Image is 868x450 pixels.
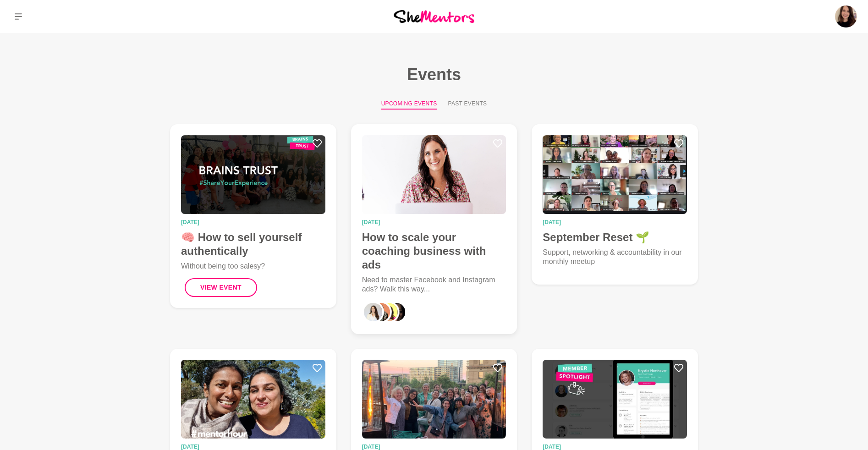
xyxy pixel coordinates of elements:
h1: Events [155,64,713,85]
time: [DATE] [362,220,506,225]
h4: How to scale your coaching business with ads [362,230,506,272]
p: Without being too salesy? [181,262,325,271]
div: 2_Roslyn Thompson [377,301,399,323]
img: How to scale your coaching business with ads [362,135,506,214]
img: Local Catch Ups [362,360,506,439]
img: September Reset 🌱 [543,135,687,214]
div: 1_Yulia [369,301,391,323]
p: Support, networking & accountability in our monthly meetup [543,248,687,266]
button: Upcoming Events [381,99,437,110]
h4: 🧠 How to sell yourself authentically [181,230,325,258]
time: [DATE] [181,444,325,450]
button: View Event [185,278,257,297]
img: Ali Adey [835,5,857,27]
a: How to scale your coaching business with ads[DATE]How to scale your coaching business with adsNee... [351,124,517,334]
time: [DATE] [543,220,687,225]
button: Past Events [448,99,487,110]
h4: September Reset 🌱 [543,230,687,244]
time: [DATE] [181,220,325,225]
time: [DATE] [362,444,506,450]
img: Member Matchmaking 👭 [181,360,325,439]
img: 🧠 How to sell yourself authentically [181,135,325,214]
img: Member Spotlight ⭐ [543,360,687,439]
div: 0_Janelle Kee-Sue [362,301,384,323]
img: She Mentors Logo [394,10,474,22]
a: September Reset 🌱[DATE]September Reset 🌱Support, networking & accountability in our monthly meetup [532,124,698,285]
time: [DATE] [543,444,687,450]
div: 3_Aanchal Khetarpal [385,301,407,323]
p: Need to master Facebook and Instagram ads? Walk this way... [362,275,506,294]
a: 🧠 How to sell yourself authentically[DATE]🧠 How to sell yourself authenticallyWithout being too s... [170,124,336,308]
